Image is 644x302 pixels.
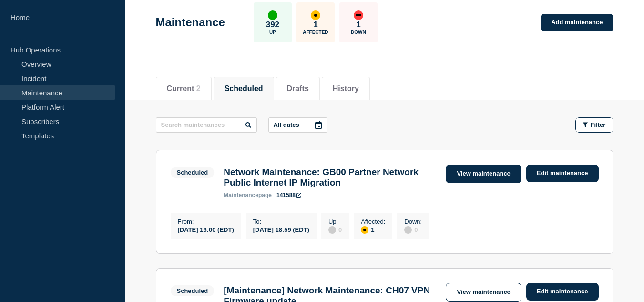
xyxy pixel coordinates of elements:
span: 2 [196,84,201,93]
div: disabled [328,226,336,234]
p: Affected : [361,218,385,225]
p: All dates [274,121,299,128]
input: Search maintenances [156,117,257,133]
button: Current 2 [167,84,201,93]
button: All dates [268,117,327,133]
p: Down [351,30,366,35]
div: 0 [328,225,342,234]
p: Affected [303,30,328,35]
div: [DATE] 16:00 (EDT) [178,225,234,233]
p: 392 [266,20,279,30]
div: Scheduled [177,169,208,176]
div: affected [361,226,368,234]
div: affected [311,10,320,20]
button: Scheduled [225,84,263,93]
a: Edit maintenance [526,165,599,182]
div: [DATE] 18:59 (EDT) [253,225,309,233]
button: Drafts [287,84,309,93]
div: 1 [361,225,385,234]
div: down [354,10,363,20]
button: History [333,84,359,93]
h3: Network Maintenance: GB00 Partner Network Public Internet IP Migration [224,167,436,188]
h1: Maintenance [156,16,225,29]
a: View maintenance [446,165,521,183]
p: Up : [328,218,342,225]
a: Add maintenance [541,14,613,31]
p: page [224,192,272,198]
p: 1 [356,20,360,30]
a: 141588 [276,192,301,198]
div: disabled [404,226,412,234]
p: To : [253,218,309,225]
div: up [268,10,277,20]
span: maintenance [224,192,258,198]
p: Up [269,30,276,35]
a: Edit maintenance [526,283,599,301]
p: 1 [313,20,317,30]
div: Scheduled [177,287,208,294]
div: 0 [404,225,422,234]
p: Down : [404,218,422,225]
a: View maintenance [446,283,521,302]
p: From : [178,218,234,225]
button: Filter [575,117,613,133]
span: Filter [591,121,606,128]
